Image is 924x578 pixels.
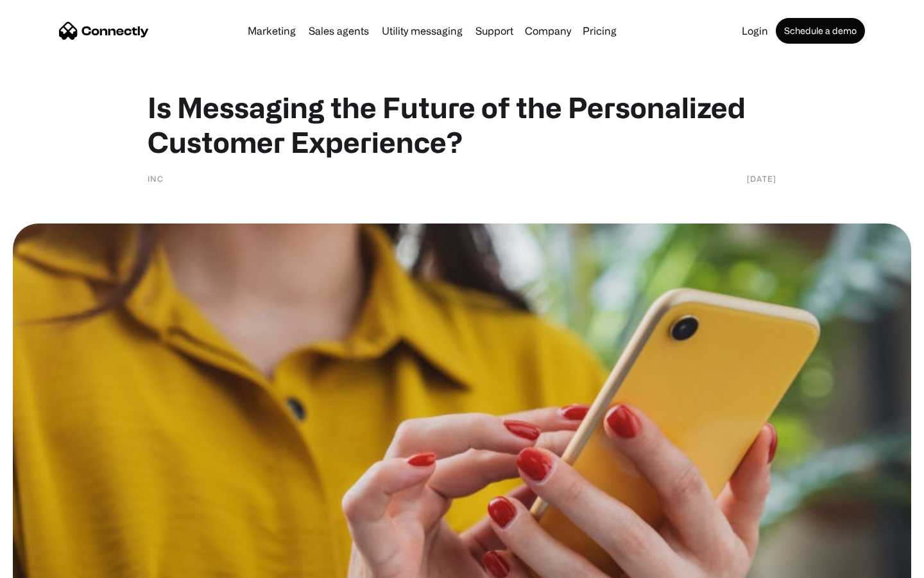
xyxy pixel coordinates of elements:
[470,26,518,36] a: Support
[377,26,468,36] a: Utility messaging
[737,26,773,36] a: Login
[26,556,77,574] ul: Language list
[304,26,374,36] a: Sales agents
[577,26,622,36] a: Pricing
[148,172,164,185] div: Inc
[776,18,865,44] a: Schedule a demo
[148,90,776,159] h1: Is Messaging the Future of the Personalized Customer Experience?
[525,22,571,40] div: Company
[747,172,776,185] div: [DATE]
[13,556,77,574] aside: Language selected: English
[243,26,301,36] a: Marketing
